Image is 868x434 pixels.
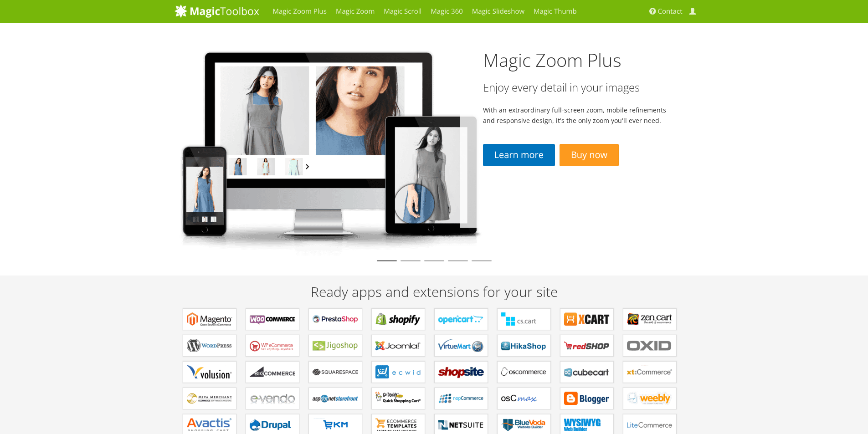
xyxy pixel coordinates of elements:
b: Extensions for Weebly [627,392,673,405]
b: Add-ons for osCMax [501,392,547,405]
a: Extensions for ECWID [371,361,425,383]
b: Components for Joomla [375,339,421,352]
b: Extensions for Magento [187,312,232,326]
b: Apps for Bigcommerce [250,365,295,379]
b: Add-ons for osCommerce [501,365,547,379]
b: Components for redSHOP [564,339,610,352]
b: Modules for LiteCommerce [627,418,673,432]
a: Components for VirtueMart [434,335,488,357]
b: Modules for OpenCart [438,312,484,326]
b: Extensions for ShopSite [438,365,484,379]
b: Extensions for EKM [313,418,358,432]
a: Plugins for CubeCart [560,361,614,383]
a: Learn more [483,144,555,166]
a: Components for redSHOP [560,335,614,357]
img: MagicToolbox.com - Image tools for your website [175,4,259,18]
b: Extensions for xt:Commerce [627,365,673,379]
a: Extensions for Blogger [560,388,614,409]
b: Extensions for nopCommerce [438,392,484,405]
b: Plugins for WordPress [187,339,232,352]
b: Extensions for NetSuite [438,418,484,432]
b: Plugins for Jigoshop [313,339,358,352]
a: Extensions for Squarespace [308,361,362,383]
b: Extensions for ecommerce Templates [375,418,421,432]
p: With an extraordinary full-screen zoom, mobile refinements and responsive design, it's the only z... [483,105,671,126]
b: Plugins for WooCommerce [250,312,295,326]
a: Add-ons for CS-Cart [497,308,551,330]
img: magiczoomplus2-tablet.png [175,43,483,256]
b: Components for HikaShop [501,339,547,352]
a: Modules for PrestaShop [308,308,362,330]
h2: Ready apps and extensions for your site [175,284,694,299]
a: Extensions for Miva Merchant [183,388,236,409]
b: Modules for Drupal [250,418,295,432]
b: Extensions for GoDaddy Shopping Cart [375,392,421,405]
a: Plugins for WP e-Commerce [246,335,299,357]
a: Plugins for Jigoshop [308,335,362,357]
b: Plugins for WP e-Commerce [250,339,295,352]
a: Extensions for GoDaddy Shopping Cart [371,388,425,409]
a: Apps for Bigcommerce [246,361,299,383]
b: Extensions for Avactis [187,418,232,432]
b: Extensions for Squarespace [313,365,358,379]
b: Plugins for CubeCart [564,365,610,379]
b: Modules for X-Cart [564,312,610,326]
b: Extensions for e-vendo [250,392,295,405]
b: Apps for Shopify [375,312,421,326]
b: Extensions for OXID [627,339,673,352]
b: Modules for PrestaShop [313,312,358,326]
b: Extensions for Volusion [187,365,232,379]
a: Plugins for WooCommerce [246,308,299,330]
b: Plugins for Zen Cart [627,312,673,326]
a: Add-ons for osCMax [497,388,551,409]
b: Extensions for ECWID [375,365,421,379]
a: Extensions for Volusion [183,361,236,383]
a: Extensions for ShopSite [434,361,488,383]
a: Add-ons for osCommerce [497,361,551,383]
a: Magic Zoom Plus [483,47,621,72]
a: Extensions for Weebly [623,388,677,409]
b: Extensions for WYSIWYG [564,418,610,432]
b: Components for VirtueMart [438,339,484,352]
a: Apps for Shopify [371,308,425,330]
a: Modules for X-Cart [560,308,614,330]
b: Extensions for AspDotNetStorefront [313,392,358,405]
a: Extensions for xt:Commerce [623,361,677,383]
a: Extensions for nopCommerce [434,388,488,409]
b: Add-ons for CS-Cart [501,312,547,326]
b: Extensions for BlueVoda [501,418,547,432]
a: Extensions for OXID [623,335,677,357]
a: Plugins for Zen Cart [623,308,677,330]
a: Components for HikaShop [497,335,551,357]
span: Contact [658,7,683,16]
a: Extensions for AspDotNetStorefront [308,388,362,409]
a: Extensions for e-vendo [246,388,299,409]
a: Components for Joomla [371,335,425,357]
a: Extensions for Magento [183,308,236,330]
b: Extensions for Blogger [564,392,610,405]
b: Extensions for Miva Merchant [187,392,232,405]
a: Modules for OpenCart [434,308,488,330]
a: Plugins for WordPress [183,335,236,357]
a: Buy now [560,144,619,166]
h3: Enjoy every detail in your images [483,82,671,93]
